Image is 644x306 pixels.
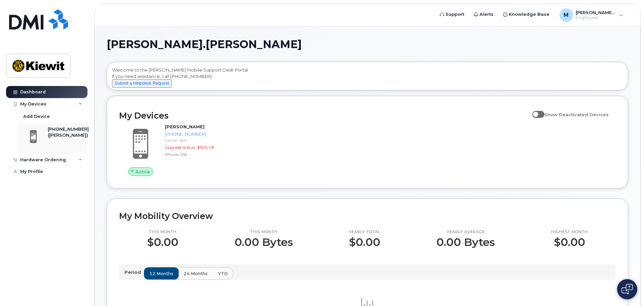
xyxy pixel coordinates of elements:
[621,284,633,295] img: Open chat
[165,124,205,129] strong: [PERSON_NAME]
[112,79,172,88] button: Submit a Helpdesk Request
[436,229,495,235] p: Yearly average
[165,145,196,150] span: Upgrade Status:
[119,124,237,176] a: Active[PERSON_NAME][PHONE_NUMBER]Carrier: BellUpgrade Status:$924.48iPhone 16e
[119,211,616,221] h2: My Mobility Overview
[136,169,150,175] span: Active
[112,80,172,86] a: Submit a Helpdesk Request
[119,111,529,121] h2: My Devices
[165,137,235,143] div: Carrier: Bell
[436,236,495,248] p: 0.00 Bytes
[165,151,235,157] div: iPhone 16e
[165,131,235,137] div: [PHONE_NUMBER]
[218,270,228,277] span: YTD
[551,229,588,235] p: Highest month
[532,108,538,114] input: Show Deactivated Devices
[147,236,178,248] p: $0.00
[112,67,623,88] div: Welcome to the [PERSON_NAME] Mobile Support Desk Portal If you need assistance, call [PHONE_NUMBER].
[235,236,293,248] p: 0.00 Bytes
[235,229,293,235] p: This month
[551,236,588,248] p: $0.00
[544,112,609,117] span: Show Deactivated Devices
[349,236,380,248] p: $0.00
[147,229,178,235] p: This month
[197,145,214,150] span: $924.48
[124,269,144,275] p: Period
[184,270,208,277] span: 24 months
[349,229,380,235] p: Yearly total
[107,39,302,49] span: [PERSON_NAME].[PERSON_NAME]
